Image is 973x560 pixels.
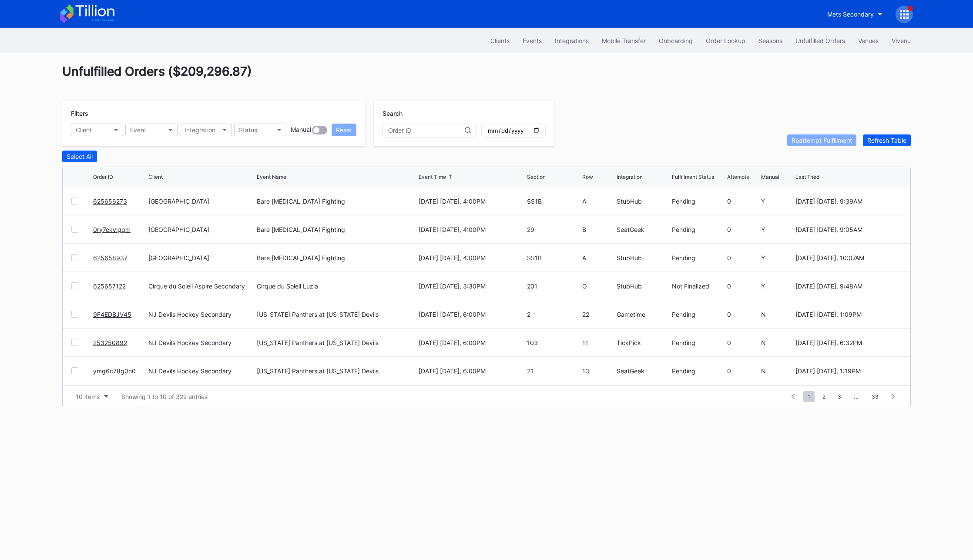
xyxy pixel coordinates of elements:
[148,226,255,233] div: [GEOGRAPHIC_DATA]
[93,367,136,375] a: ymg6c78g0n0
[239,126,257,134] div: Status
[527,174,546,180] div: Section
[659,37,693,44] div: Onboarding
[672,282,725,290] div: Not Finalized
[67,153,93,160] div: Select All
[291,126,311,134] div: Manual
[148,367,255,375] div: NJ Devils Hockey Secondary
[71,391,113,402] button: 10 items
[761,311,793,318] div: N
[727,282,759,290] div: 0
[617,311,670,318] div: Gametime
[761,174,779,180] div: Manual
[527,339,580,346] div: 103
[847,393,866,400] div: ...
[761,254,793,262] div: Y
[795,311,902,318] div: [DATE] [DATE], 1:09PM
[523,37,542,44] div: Events
[257,174,286,180] div: Event Name
[148,198,255,205] div: [GEOGRAPHIC_DATA]
[234,124,286,136] button: Status
[555,37,589,44] div: Integrations
[617,282,670,290] div: StubHub
[795,367,902,375] div: [DATE] [DATE], 1:19PM
[727,254,759,262] div: 0
[582,254,614,262] div: A
[582,311,614,318] div: 22
[795,226,902,233] div: [DATE] [DATE], 9:05AM
[76,126,92,134] div: Client
[257,254,345,262] div: Bare [MEDICAL_DATA] Fighting
[71,124,123,136] button: Client
[148,254,255,262] div: [GEOGRAPHIC_DATA]
[257,226,345,233] div: Bare [MEDICAL_DATA] Fighting
[148,339,255,346] div: NJ Devils Hockey Secondary
[761,226,793,233] div: Y
[858,37,879,44] div: Venues
[516,33,548,49] button: Events
[789,33,852,49] button: Unfulfilled Orders
[758,37,782,44] div: Seasons
[257,198,345,205] div: Bare [MEDICAL_DATA] Fighting
[93,282,126,290] a: 625657122
[617,174,643,180] div: Integration
[419,174,446,180] div: Event Time
[672,174,714,180] div: Fulfillment Status
[761,282,793,290] div: Y
[795,339,902,346] div: [DATE] [DATE], 6:32PM
[795,37,845,44] div: Unfulfilled Orders
[125,124,178,136] button: Event
[818,391,830,402] span: 2
[257,311,379,318] div: [US_STATE] Panthers at [US_STATE] Devils
[93,198,127,205] a: 625656273
[148,174,163,180] div: Client
[419,311,525,318] div: [DATE] [DATE], 6:00PM
[867,391,883,402] span: 33
[527,226,580,233] div: 29
[617,367,670,375] div: SeatGeek
[527,311,580,318] div: 2
[795,282,902,290] div: [DATE] [DATE], 9:48AM
[795,254,902,262] div: [DATE] [DATE], 10:07AM
[672,226,725,233] div: Pending
[727,339,759,346] div: 0
[582,174,593,180] div: Row
[602,37,646,44] div: Mobile Transfer
[727,226,759,233] div: 0
[727,174,749,180] div: Attempts
[752,33,789,49] button: Seasons
[388,127,465,134] input: Order ID
[419,339,525,346] div: [DATE] [DATE], 6:00PM
[548,33,595,49] button: Integrations
[419,198,525,205] div: [DATE] [DATE], 4:00PM
[148,311,255,318] div: NJ Devils Hockey Secondary
[419,367,525,375] div: [DATE] [DATE], 6:00PM
[672,254,725,262] div: Pending
[867,137,906,144] div: Refresh Table
[672,339,725,346] div: Pending
[892,37,911,44] div: Vivenu
[93,226,131,233] a: 0ry7ckvlgqm
[527,282,580,290] div: 201
[706,37,745,44] div: Order Lookup
[787,134,856,146] button: Reattempt Fulfillment
[419,226,525,233] div: [DATE] [DATE], 4:00PM
[699,33,752,49] button: Order Lookup
[761,339,793,346] div: N
[582,367,614,375] div: 13
[180,124,232,136] button: Integration
[852,33,885,49] a: Venues
[336,126,352,134] div: Reset
[863,134,911,146] button: Refresh Table
[761,367,793,375] div: N
[595,33,652,49] button: Mobile Transfer
[827,10,874,18] div: Mets Secondary
[885,33,917,49] button: Vivenu
[803,391,815,402] span: 1
[582,282,614,290] div: O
